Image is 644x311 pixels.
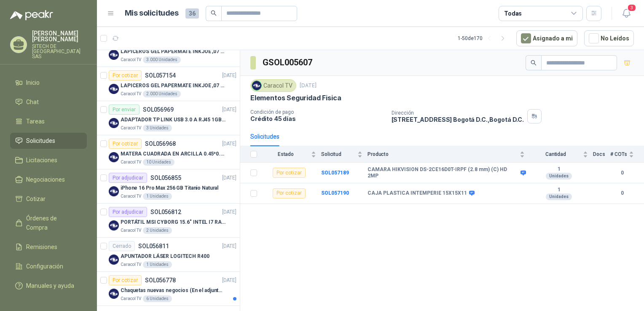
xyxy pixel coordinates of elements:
div: 2 Unidades [143,227,172,234]
a: Por cotizarSOL057155[DATE] Company LogoLAPICEROS GEL PAPERMATE INKJOE ,07 1 LOGO 1 TINTACaracol T... [97,33,240,67]
a: Por cotizarSOL057154[DATE] Company LogoLAPICEROS GEL PAPERMATE INKJOE ,07 1 LOGO 1 TINTACaracol T... [97,67,240,101]
a: Configuración [10,258,87,274]
span: Remisiones [26,242,57,252]
b: 0 [610,189,634,197]
img: Company Logo [252,81,261,90]
p: Elementos Seguridad Fisica [250,94,341,102]
p: [DATE] [222,276,236,284]
img: Company Logo [109,289,119,299]
p: SOL056811 [138,243,169,249]
p: Caracol TV [121,56,141,63]
b: 1 [530,187,588,193]
h3: GSOL005607 [263,56,314,69]
p: SOL056969 [143,107,174,113]
p: Condición de pago [250,109,385,115]
p: [DATE] [300,82,317,90]
div: 1 - 50 de 170 [458,32,510,45]
a: Licitaciones [10,152,87,168]
span: Cotizar [26,194,46,204]
span: Licitaciones [26,155,57,165]
button: No Leídos [584,30,634,46]
span: Manuales y ayuda [26,281,74,290]
img: Company Logo [109,186,119,196]
p: SITECH DE [GEOGRAPHIC_DATA] SAS [32,44,87,59]
p: Chaquetas nuevas negocios (En el adjunto mas informacion) [121,287,225,295]
span: Órdenes de Compra [26,214,79,232]
span: Producto [368,151,518,157]
div: Solicitudes [250,132,279,141]
a: Por adjudicarSOL056812[DATE] Company LogoPORTÁTIL MSI CYBORG 15.6" INTEL I7 RAM 32GB - 1 TB / Nvi... [97,204,240,238]
p: LAPICEROS GEL PAPERMATE INKJOE ,07 1 LOGO 1 TINTA [121,82,225,90]
button: 3 [619,6,634,21]
p: ADAPTADOR TP LINK USB 3.0 A RJ45 1GB WINDOWS [121,116,225,124]
img: Company Logo [109,255,119,265]
div: Por cotizar [273,188,306,198]
p: SOL056968 [145,141,176,147]
th: Estado [262,146,321,163]
a: Solicitudes [10,133,87,149]
a: SOL057190 [321,190,349,196]
div: Unidades [546,193,572,200]
div: 1 Unidades [143,193,172,200]
p: Caracol TV [121,193,141,200]
img: Company Logo [109,152,119,162]
p: APUNTADOR LÁSER LOGITECH R400 [121,252,209,260]
a: Órdenes de Compra [10,210,87,236]
div: Caracol TV [250,79,296,92]
a: Cotizar [10,191,87,207]
span: Solicitud [321,151,356,157]
span: # COTs [610,151,627,157]
span: Estado [262,151,309,157]
div: Por adjudicar [109,207,147,217]
a: Inicio [10,75,87,91]
span: search [531,60,537,66]
span: Negociaciones [26,175,65,184]
p: PORTÁTIL MSI CYBORG 15.6" INTEL I7 RAM 32GB - 1 TB / Nvidia GeForce RTX 4050 [121,218,225,226]
p: LAPICEROS GEL PAPERMATE INKJOE ,07 1 LOGO 1 TINTA [121,48,225,56]
a: Negociaciones [10,172,87,188]
p: Caracol TV [121,159,141,166]
a: Manuales y ayuda [10,278,87,294]
b: 1 [530,166,588,173]
th: Producto [368,146,530,163]
div: 1 Unidades [143,261,172,268]
button: Asignado a mi [516,30,577,46]
div: Por cotizar [109,275,142,285]
p: [DATE] [222,72,236,80]
div: Unidades [546,173,572,180]
div: 2.000 Unidades [143,91,181,97]
div: 10 Unidades [143,159,174,166]
div: 6 Unidades [143,295,172,302]
img: Company Logo [109,118,119,128]
p: SOL057154 [145,72,176,78]
th: # COTs [610,146,644,163]
div: 3 Unidades [143,125,172,131]
a: SOL057189 [321,170,349,176]
img: Logo peakr [10,10,53,20]
span: search [211,10,217,16]
a: Chat [10,94,87,110]
p: [STREET_ADDRESS] Bogotá D.C. , Bogotá D.C. [392,116,524,123]
b: CAJA PLASTICA INTEMPERIE 15X15X11 [368,190,467,197]
p: [DATE] [222,174,236,182]
div: Todas [504,9,522,18]
div: Por cotizar [109,139,142,149]
b: CAMARA HIKVISION DS-2CE16D0T-IRPF (2.8 mm) (C) HD 2MP [368,166,518,180]
h1: Mis solicitudes [125,7,179,19]
p: SOL056812 [150,209,181,215]
p: [DATE] [222,208,236,216]
p: SOL056855 [150,175,181,181]
div: Por cotizar [109,70,142,80]
p: Caracol TV [121,91,141,97]
p: Caracol TV [121,295,141,302]
p: [DATE] [222,242,236,250]
div: Por adjudicar [109,173,147,183]
div: Por cotizar [273,168,306,178]
p: [PERSON_NAME] [PERSON_NAME] [32,30,87,42]
p: Caracol TV [121,227,141,234]
p: Caracol TV [121,261,141,268]
th: Solicitud [321,146,368,163]
b: 0 [610,169,634,177]
div: 3.000 Unidades [143,56,181,63]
